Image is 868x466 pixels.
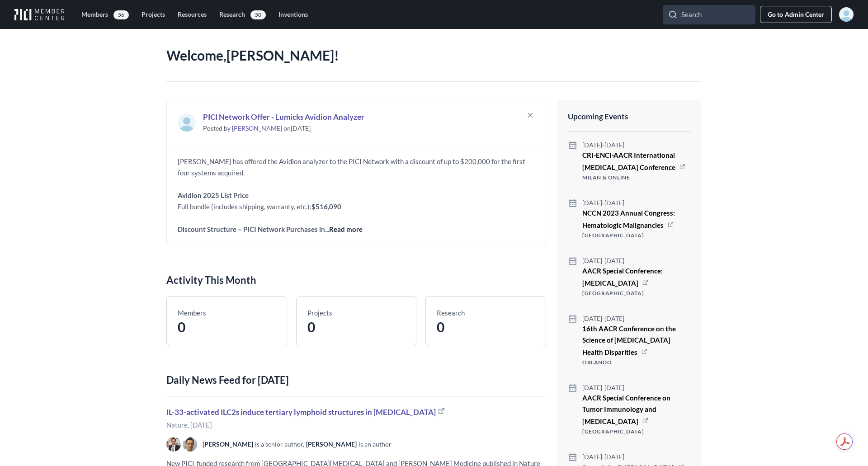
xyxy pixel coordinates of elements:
[203,440,253,448] a: [PERSON_NAME]
[582,314,691,323] p: [DATE]-[DATE]
[568,111,691,132] p: Upcoming Events
[166,273,546,287] h2: Activity This Month
[166,47,702,63] h1: Welcome, [PERSON_NAME] !
[307,319,406,335] p: 0
[166,419,546,431] p: Nature, [DATE]
[582,209,675,229] a: NCCN 2023 Annual Congress: Hematologic Malignancies
[760,6,832,23] a: Go toAdmin Center
[306,440,357,448] a: [PERSON_NAME]
[437,309,465,317] a: Research
[768,10,785,19] span: Go to
[582,267,663,287] a: AACR Special Conference: [MEDICAL_DATA]
[178,156,535,179] p: [PERSON_NAME] has offered the Avidion analyzer to the PICI Network with a discount of up to $200,...
[582,427,691,436] p: [GEOGRAPHIC_DATA]
[178,319,276,335] p: 0
[214,6,271,23] a: Research50
[172,6,212,23] a: Resources
[76,6,134,23] a: Members56
[359,440,392,449] span: is an author
[582,289,691,298] p: [GEOGRAPHIC_DATA]
[311,202,341,211] b: $516,090
[273,6,313,23] a: Inventions
[178,309,206,317] a: Members
[582,394,670,425] a: AACR Special Conference on Tumor Immunology and [MEDICAL_DATA]
[582,256,691,265] p: [DATE]-[DATE]
[113,10,129,19] span: 56
[582,325,676,356] a: 16th AACR Conference on the Science of [MEDICAL_DATA] Health Disparities
[329,225,363,233] a: Read more
[250,10,266,19] span: 50
[582,231,691,240] p: [GEOGRAPHIC_DATA]
[178,225,363,233] b: Discount Structure – PICI Network Purchases in...
[183,437,197,452] img: taha-merghoub.jpg
[255,440,304,449] span: is a senior author ,
[14,9,65,20] img: Workflow
[437,319,535,335] p: 0
[582,141,691,150] p: [DATE]-[DATE]
[136,6,170,23] a: Projects
[785,10,824,19] span: Admin Center
[582,198,691,207] p: [DATE]-[DATE]
[582,383,691,392] p: [DATE]-[DATE]
[582,151,675,171] a: CRI-ENCI-AACR International [MEDICAL_DATA] Conference
[166,373,546,396] h1: Daily News Feed for [DATE]
[232,124,282,132] a: [PERSON_NAME]
[166,437,181,452] img: Balachandran_170515_09.JPG
[582,358,691,367] p: Orlando
[582,452,684,461] p: [DATE]-[DATE]
[178,201,535,212] p: Full bundle (includes shipping, warranty, etc.):
[203,124,311,132] span: Posted by on [DATE]
[307,309,332,317] a: Projects
[178,191,249,199] b: Avidion 2025 List Price
[582,173,691,182] p: Milan & Online
[166,407,445,417] a: IL-33-activated ILC2s induce tertiary lymphoid structures in [MEDICAL_DATA]
[663,5,755,24] input: Search
[203,111,526,122] a: PICI Network Offer - Lumicks Avidion Analyzer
